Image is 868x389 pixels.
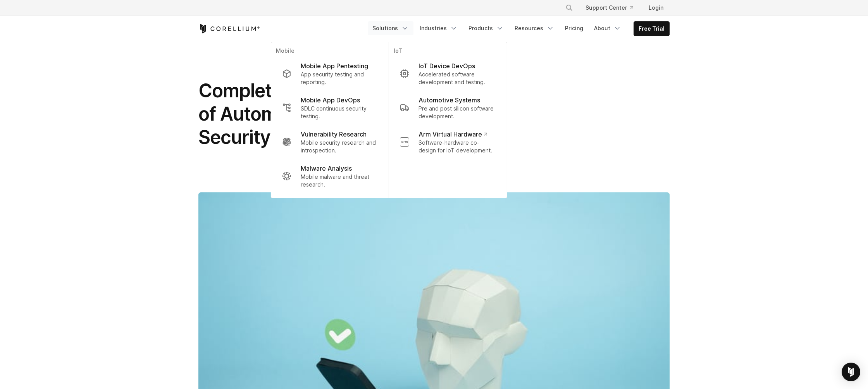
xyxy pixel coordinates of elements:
[276,57,384,91] a: Mobile App Pentesting App security testing and reporting.
[301,71,378,86] p: App security testing and reporting.
[562,1,576,15] button: Search
[579,1,639,15] a: Support Center
[560,21,588,35] a: Pricing
[276,125,384,159] a: Vulnerability Research Mobile security research and introspection.
[198,24,260,33] a: Corellium Home
[276,159,384,193] a: Malware Analysis Mobile malware and threat research.
[301,139,378,154] p: Mobile security research and introspection.
[418,105,496,120] p: Pre and post silicon software development.
[394,57,502,91] a: IoT Device DevOps Accelerated software development and testing.
[589,21,626,35] a: About
[418,139,496,154] p: Software-hardware co-design for IoT development.
[842,363,860,381] div: Open Intercom Messenger
[418,95,480,105] p: Automotive Systems
[415,21,462,35] a: Industries
[464,21,508,35] a: Products
[301,130,367,139] p: Vulnerability Research
[198,79,493,149] span: Complete Guide: The Ins and Outs of Automated Mobile Application Security Testing
[301,95,360,105] p: Mobile App DevOps
[368,21,670,36] div: Navigation Menu
[394,125,502,159] a: Arm Virtual Hardware Software-hardware co-design for IoT development.
[394,91,502,125] a: Automotive Systems Pre and post silicon software development.
[510,21,559,35] a: Resources
[418,130,487,139] p: Arm Virtual Hardware
[276,47,384,57] p: Mobile
[418,61,475,71] p: IoT Device DevOps
[301,105,378,120] p: SDLC continuous security testing.
[301,164,352,173] p: Malware Analysis
[368,21,413,35] a: Solutions
[394,47,502,57] p: IoT
[642,1,670,15] a: Login
[634,22,669,36] a: Free Trial
[276,91,384,125] a: Mobile App DevOps SDLC continuous security testing.
[418,71,496,86] p: Accelerated software development and testing.
[301,173,378,188] p: Mobile malware and threat research.
[556,1,670,15] div: Navigation Menu
[301,61,368,71] p: Mobile App Pentesting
